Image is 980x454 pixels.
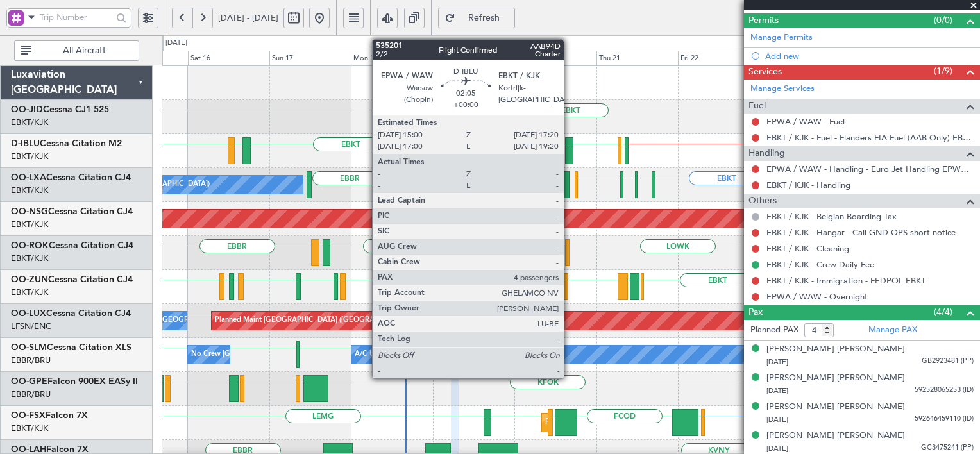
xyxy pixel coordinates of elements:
[766,259,874,270] a: EBKT / KJK - Crew Daily Fee
[11,241,49,250] span: OO-ROK
[750,324,798,337] label: Planned PAX
[766,180,850,190] a: EBKT / KJK - Handling
[766,116,845,127] a: EPWA / WAW - Fuel
[766,291,868,302] a: EPWA / WAW - Overnight
[11,389,51,400] a: EBBR/BRU
[766,444,788,453] span: [DATE]
[11,207,133,216] a: OO-NSGCessna Citation CJ4
[11,411,46,420] span: OO-FSX
[748,99,766,113] span: Fuel
[11,343,47,352] span: OO-SLM
[748,65,782,80] span: Services
[766,132,974,143] a: EBKT / KJK - Fuel - Flanders FIA Fuel (AAB Only) EBKT / KJK
[766,343,905,356] div: [PERSON_NAME] [PERSON_NAME]
[11,321,51,332] a: LFSN/ENC
[11,139,122,148] a: D-IBLUCessna Citation M2
[766,401,905,414] div: [PERSON_NAME] [PERSON_NAME]
[40,8,112,27] input: Trip Number
[11,423,48,434] a: EBKT/KJK
[922,356,974,367] span: GB2923481 (PP)
[215,311,417,330] div: Planned Maint [GEOGRAPHIC_DATA] ([GEOGRAPHIC_DATA])
[11,309,46,318] span: OO-LUX
[269,51,351,66] div: Sun 17
[766,211,897,222] a: EBKT / KJK - Belgian Boarding Tax
[458,13,511,22] span: Refresh
[915,414,974,425] span: 592646459110 (ID)
[766,430,905,442] div: [PERSON_NAME] [PERSON_NAME]
[545,413,695,432] div: Planned Maint Kortrijk-[GEOGRAPHIC_DATA]
[748,146,785,161] span: Handling
[11,287,48,298] a: EBKT/KJK
[14,40,139,61] button: All Aircraft
[109,311,236,330] div: No Crew Paris ([GEOGRAPHIC_DATA])
[11,445,46,454] span: OO-LAH
[11,411,88,420] a: OO-FSXFalcon 7X
[351,51,432,66] div: Mon 18
[915,385,974,396] span: 592528065253 (ID)
[766,372,905,385] div: [PERSON_NAME] [PERSON_NAME]
[750,83,815,96] a: Manage Services
[436,175,675,194] div: A/C Unavailable [GEOGRAPHIC_DATA] ([GEOGRAPHIC_DATA] National)
[191,345,406,364] div: No Crew [GEOGRAPHIC_DATA] ([GEOGRAPHIC_DATA] National)
[766,227,956,238] a: EBKT / KJK - Hangar - Call GND OPS short notice
[11,253,48,264] a: EBKT/KJK
[34,46,135,55] span: All Aircraft
[765,51,974,62] div: Add new
[934,13,952,27] span: (0/0)
[11,173,131,182] a: OO-LXACessna Citation CJ4
[11,343,131,352] a: OO-SLMCessna Citation XLS
[766,275,925,286] a: EBKT / KJK - Immigration - FEDPOL EBKT
[11,445,89,454] a: OO-LAHFalcon 7X
[596,51,678,66] div: Thu 21
[11,309,131,318] a: OO-LUXCessna Citation CJ4
[921,442,974,453] span: GC3475241 (PP)
[11,377,47,386] span: OO-GPE
[766,164,974,174] a: EPWA / WAW - Handling - Euro Jet Handling EPWA / WAW
[11,139,40,148] span: D-IBLU
[11,275,48,284] span: OO-ZUN
[678,51,759,66] div: Fri 22
[868,324,917,337] a: Manage PAX
[748,13,779,28] span: Permits
[934,64,952,78] span: (1/9)
[514,51,596,66] div: Wed 20
[934,305,952,319] span: (4/4)
[218,12,278,24] span: [DATE] - [DATE]
[750,31,813,44] a: Manage Permits
[748,194,777,208] span: Others
[188,51,269,66] div: Sat 16
[11,117,48,128] a: EBKT/KJK
[766,386,788,396] span: [DATE]
[11,219,48,230] a: EBKT/KJK
[11,241,133,250] a: OO-ROKCessna Citation CJ4
[11,105,109,114] a: OO-JIDCessna CJ1 525
[11,355,51,366] a: EBBR/BRU
[766,415,788,425] span: [DATE]
[748,305,763,320] span: Pax
[438,8,515,28] button: Refresh
[11,377,138,386] a: OO-GPEFalcon 900EX EASy II
[766,357,788,367] span: [DATE]
[355,345,484,364] div: A/C Unavailable [GEOGRAPHIC_DATA]
[11,275,133,284] a: OO-ZUNCessna Citation CJ4
[11,173,46,182] span: OO-LXA
[433,51,514,66] div: Tue 19
[165,38,187,49] div: [DATE]
[11,185,48,196] a: EBKT/KJK
[11,151,48,162] a: EBKT/KJK
[11,207,48,216] span: OO-NSG
[766,243,849,254] a: EBKT / KJK - Cleaning
[11,105,43,114] span: OO-JID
